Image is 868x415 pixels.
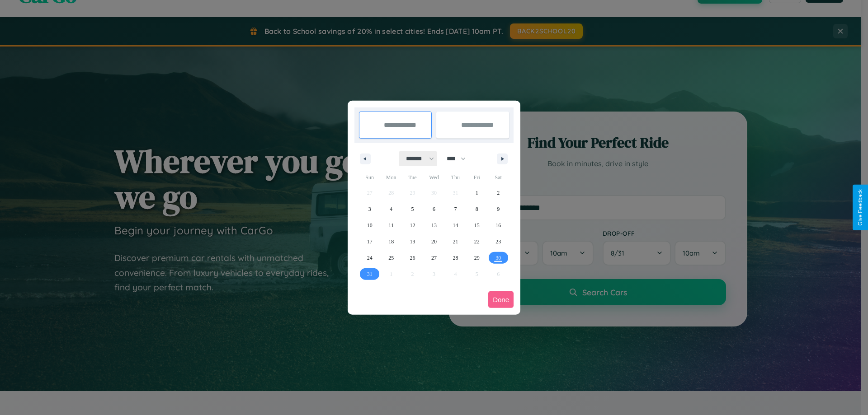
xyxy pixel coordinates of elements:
[359,201,380,217] button: 3
[488,291,514,308] button: Done
[445,201,466,217] button: 7
[466,217,487,233] button: 15
[466,201,487,217] button: 8
[388,217,394,233] span: 11
[488,201,509,217] button: 9
[359,233,380,250] button: 17
[488,233,509,250] button: 23
[474,217,480,233] span: 15
[368,201,371,217] span: 3
[359,170,380,185] span: Sun
[410,250,415,266] span: 26
[445,217,466,233] button: 14
[423,250,444,266] button: 27
[453,233,458,250] span: 21
[367,266,373,282] span: 31
[423,170,444,185] span: Wed
[367,250,373,266] span: 24
[402,250,423,266] button: 26
[488,217,509,233] button: 16
[380,170,401,185] span: Mon
[453,217,458,233] span: 14
[431,233,437,250] span: 20
[423,201,444,217] button: 6
[466,233,487,250] button: 22
[359,266,380,282] button: 31
[410,233,415,250] span: 19
[402,233,423,250] button: 19
[488,250,509,266] button: 30
[388,250,394,266] span: 25
[476,201,478,217] span: 8
[466,185,487,201] button: 1
[466,250,487,266] button: 29
[433,201,435,217] span: 6
[453,250,458,266] span: 28
[359,250,380,266] button: 24
[488,185,509,201] button: 2
[445,233,466,250] button: 21
[423,233,444,250] button: 20
[488,170,509,185] span: Sat
[445,170,466,185] span: Thu
[388,233,394,250] span: 18
[476,185,478,201] span: 1
[474,250,480,266] span: 29
[390,201,392,217] span: 4
[495,217,501,233] span: 16
[454,201,457,217] span: 7
[402,170,423,185] span: Tue
[410,217,415,233] span: 12
[431,250,437,266] span: 27
[359,217,380,233] button: 10
[466,170,487,185] span: Fri
[857,189,863,226] div: Give Feedback
[380,250,401,266] button: 25
[445,250,466,266] button: 28
[411,201,414,217] span: 5
[367,233,373,250] span: 17
[474,233,480,250] span: 22
[423,217,444,233] button: 13
[495,250,501,266] span: 30
[431,217,437,233] span: 13
[367,217,373,233] span: 10
[495,233,501,250] span: 23
[497,185,500,201] span: 2
[380,233,401,250] button: 18
[497,201,500,217] span: 9
[402,201,423,217] button: 5
[380,201,401,217] button: 4
[380,217,401,233] button: 11
[402,217,423,233] button: 12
